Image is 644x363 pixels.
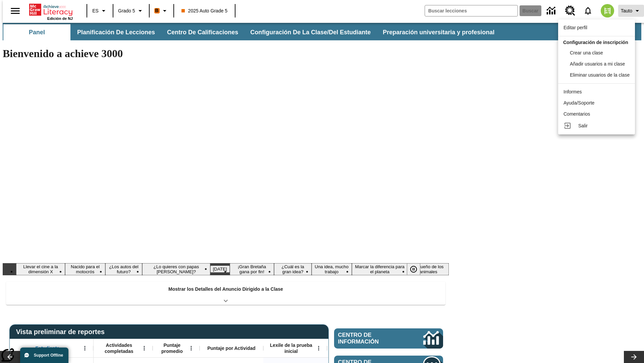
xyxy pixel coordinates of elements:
[563,89,582,94] span: Informes
[570,50,603,55] span: Crear una clase
[563,100,594,106] span: Ayuda/Soporte
[578,123,588,128] span: Salir
[563,40,628,45] span: Configuración de inscripción
[570,72,630,78] span: Eliminar usuarios de la clase
[570,61,625,67] span: Añadir usuarios a mi clase
[563,111,590,117] span: Comentarios
[563,25,587,30] span: Editar perfil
